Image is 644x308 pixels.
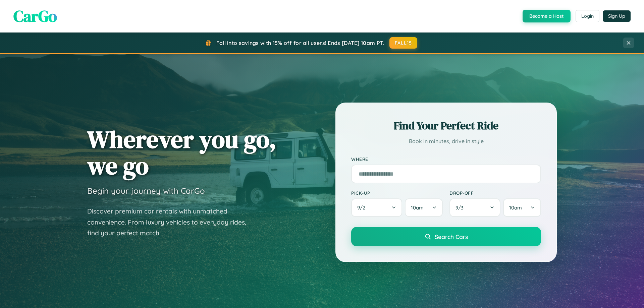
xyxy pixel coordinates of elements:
[357,204,369,211] span: 9 / 2
[351,118,541,133] h2: Find Your Perfect Ride
[351,227,541,246] button: Search Cars
[351,190,443,196] label: Pick-up
[576,10,599,22] button: Login
[455,204,467,211] span: 9 / 3
[351,136,541,146] p: Book in minutes, drive in style
[449,198,500,217] button: 9/3
[87,186,205,196] h3: Begin your journey with CarGo
[389,37,418,49] button: FALL15
[405,198,443,217] button: 10am
[503,198,541,217] button: 10am
[87,206,255,239] p: Discover premium car rentals with unmatched convenience. From luxury vehicles to everyday rides, ...
[411,204,424,211] span: 10am
[13,5,57,27] span: CarGo
[603,10,631,22] button: Sign Up
[87,126,276,179] h1: Wherever you go, we go
[509,204,522,211] span: 10am
[351,198,402,217] button: 9/2
[216,40,384,46] span: Fall into savings with 15% off for all users! Ends [DATE] 10am PT.
[523,10,571,22] button: Become a Host
[351,156,541,162] label: Where
[449,190,541,196] label: Drop-off
[435,233,468,240] span: Search Cars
